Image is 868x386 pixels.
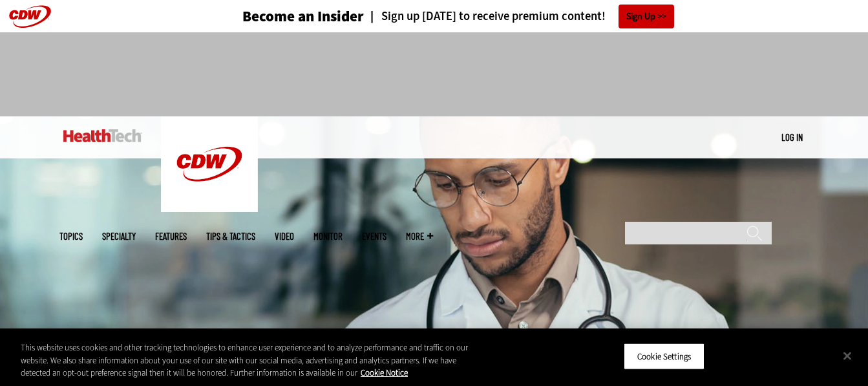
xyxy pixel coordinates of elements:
[242,9,364,24] h3: Become an Insider
[199,45,670,103] iframe: advertisement
[619,5,674,28] a: Sign Up
[781,131,803,143] a: Log in
[155,231,187,241] a: Features
[161,202,258,215] a: CDW
[781,131,803,144] div: User menu
[161,116,258,212] img: Home
[102,231,136,241] span: Specialty
[364,10,606,23] a: Sign up [DATE] to receive premium content!
[362,231,386,241] a: Events
[21,341,478,380] div: This website uses cookies and other tracking technologies to enhance user experience and to analy...
[624,343,704,370] button: Cookie Settings
[59,231,83,241] span: Topics
[833,341,862,370] button: Close
[275,231,294,241] a: Video
[313,231,343,241] a: MonITor
[361,367,408,378] a: More information about your privacy
[194,9,364,24] a: Become an Insider
[406,231,433,241] span: More
[206,231,255,241] a: Tips & Tactics
[63,129,142,142] img: Home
